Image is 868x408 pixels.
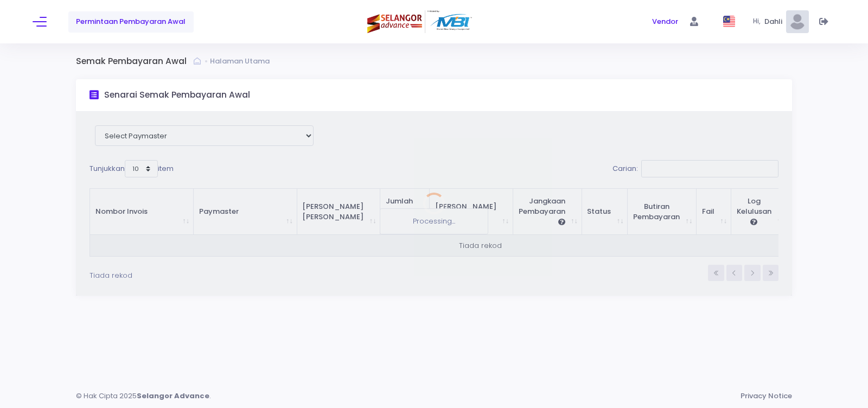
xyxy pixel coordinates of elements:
span: Hi, [753,17,764,27]
img: Logo [367,10,474,33]
span: Vendor [652,16,678,27]
a: Permintaan Pembayaran Awal [68,11,194,33]
img: Pic [786,10,809,33]
span: Dahli [764,16,786,27]
span: Permintaan Pembayaran Awal [76,16,186,27]
a: Halaman Utama [210,56,272,67]
h3: Senarai Semak Pembayaran Awal [104,90,250,100]
div: © Hak Cipta 2025 . [76,391,220,401]
h3: Semak Pembayaran Awal [76,56,194,67]
strong: Selangor Advance [137,391,209,401]
a: Privacy Notice [741,391,792,401]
